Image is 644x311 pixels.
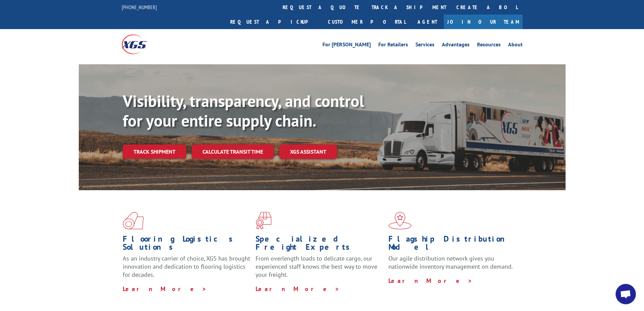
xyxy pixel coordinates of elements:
h1: Flooring Logistics Solutions [123,235,251,254]
img: xgs-icon-focused-on-flooring-red [256,212,271,229]
p: From overlength loads to delicate cargo, our experienced staff knows the best way to move your fr... [256,254,383,285]
a: For [PERSON_NAME] [323,42,371,49]
a: Learn More > [388,277,473,285]
a: Advantages [442,42,470,49]
a: Agent [411,15,444,29]
h1: Flagship Distribution Model [388,235,516,254]
a: Join Our Team [444,15,523,29]
img: xgs-icon-flagship-distribution-model-red [388,212,412,229]
a: Request a pickup [225,15,323,29]
a: For Retailers [378,42,408,49]
a: Learn More > [256,285,340,293]
span: As an industry carrier of choice, XGS has brought innovation and dedication to flooring logistics... [123,254,250,279]
a: Resources [477,42,501,49]
a: Calculate transit time [192,145,274,159]
a: Customer Portal [323,15,411,29]
a: XGS ASSISTANT [279,145,337,159]
b: Visibility, transparency, and control for your entire supply chain. [123,90,364,131]
span: Our agile distribution network gives you nationwide inventory management on demand. [388,254,513,270]
div: Open chat [616,284,636,304]
a: About [508,42,523,49]
a: Learn More > [123,285,207,293]
a: Services [415,42,434,49]
img: xgs-icon-total-supply-chain-intelligence-red [123,212,144,229]
a: Track shipment [123,145,186,159]
h1: Specialized Freight Experts [256,235,383,254]
a: [PHONE_NUMBER] [122,4,157,10]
